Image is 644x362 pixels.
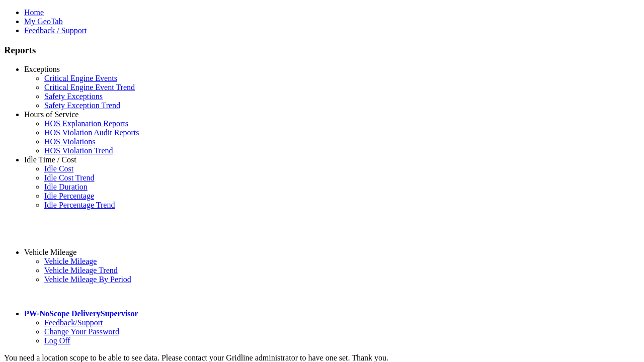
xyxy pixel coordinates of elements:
[24,65,60,73] a: Exceptions
[44,92,103,101] a: Safety Exceptions
[44,257,97,265] a: Vehicle Mileage
[44,275,131,284] a: Vehicle Mileage By Period
[44,318,103,327] a: Feedback/Support
[44,266,118,275] a: Vehicle Mileage Trend
[44,83,135,92] a: Critical Engine Event Trend
[44,327,119,336] a: Change Your Password
[24,17,63,26] a: My GeoTab
[24,155,76,164] a: Idle Time / Cost
[24,309,138,318] a: PW-NoScope DeliverySupervisor
[44,192,94,200] a: Idle Percentage
[24,26,87,35] a: Feedback / Support
[44,137,95,146] a: HOS Violations
[24,248,76,256] a: Vehicle Mileage
[44,173,95,182] a: Idle Cost Trend
[44,74,117,82] a: Critical Engine Events
[44,201,115,209] a: Idle Percentage Trend
[44,164,73,173] a: Idle Cost
[44,336,70,345] a: Log Off
[44,183,88,191] a: Idle Duration
[44,146,113,155] a: HOS Violation Trend
[4,45,640,56] h3: Reports
[24,110,78,119] a: Hours of Service
[44,119,128,128] a: HOS Explanation Reports
[44,101,120,110] a: Safety Exception Trend
[44,128,139,137] a: HOS Violation Audit Reports
[24,8,44,17] a: Home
